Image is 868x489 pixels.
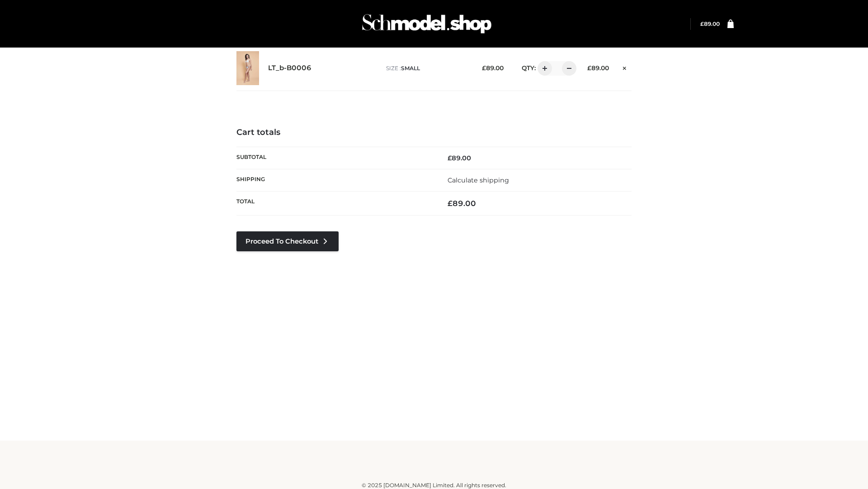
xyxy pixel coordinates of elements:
span: £ [587,64,591,72]
th: Subtotal [236,147,434,169]
span: £ [448,154,452,162]
span: £ [482,64,486,72]
bdi: 89.00 [482,64,504,72]
span: £ [448,199,453,208]
a: Remove this item [618,61,632,73]
a: Calculate shipping [448,176,509,184]
img: Schmodel Admin 964 [359,6,495,42]
a: £89.00 [700,20,720,27]
th: Total [236,192,434,216]
span: SMALL [401,65,420,72]
a: LT_b-B0006 [268,64,311,72]
p: size : [386,64,468,72]
bdi: 89.00 [448,199,476,208]
span: £ [700,20,704,27]
a: Proceed to Checkout [236,231,339,251]
th: Shipping [236,169,434,191]
h4: Cart totals [236,128,632,138]
bdi: 89.00 [700,20,720,27]
bdi: 89.00 [587,64,609,72]
div: QTY: [513,61,573,76]
bdi: 89.00 [448,154,471,162]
